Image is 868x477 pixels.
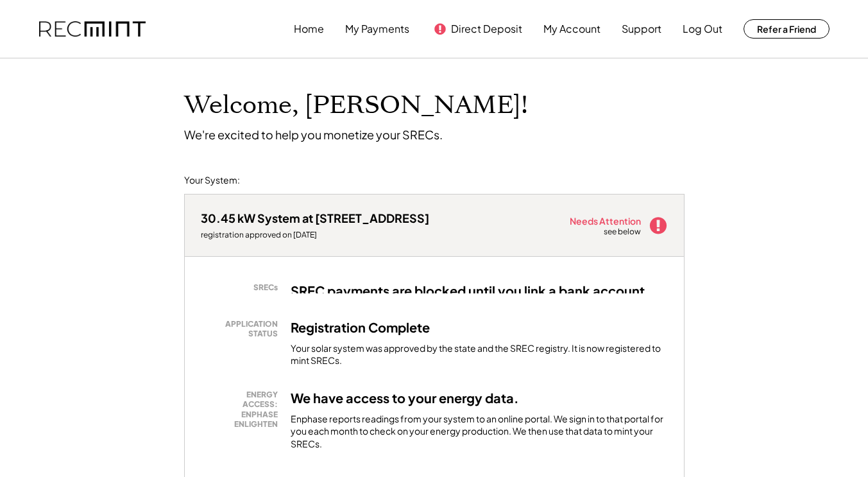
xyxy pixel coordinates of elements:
[184,91,528,121] h1: Welcome, [PERSON_NAME]!
[294,16,324,42] button: Home
[291,282,668,316] h3: SREC payments are blocked until you link a bank account below.
[201,230,429,240] div: registration approved on [DATE]
[451,16,522,42] button: Direct Deposit
[291,319,430,336] h3: Registration Complete
[291,413,668,451] div: Enphase reports readings from your system to an online portal. We sign in to that portal for you ...
[291,390,519,406] h3: We have access to your energy data.
[543,16,600,42] button: My Account
[345,16,409,42] button: My Payments
[184,127,443,142] div: We're excited to help you monetize your SRECs.
[207,390,278,429] div: ENERGY ACCESS: ENPHASE ENLIGHTEN
[184,174,240,187] div: Your System:
[604,227,642,238] div: see below
[39,21,146,37] img: recmint-logotype%403x.png
[570,216,642,225] div: Needs Attention
[207,282,278,302] div: SRECs STATUS
[201,211,429,225] div: 30.45 kW System at [STREET_ADDRESS]
[207,319,278,339] div: APPLICATION STATUS
[622,16,661,42] button: Support
[683,16,722,42] button: Log Out
[744,19,830,39] button: Refer a Friend
[291,342,668,367] div: Your solar system was approved by the state and the SREC registry. It is now registered to mint S...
